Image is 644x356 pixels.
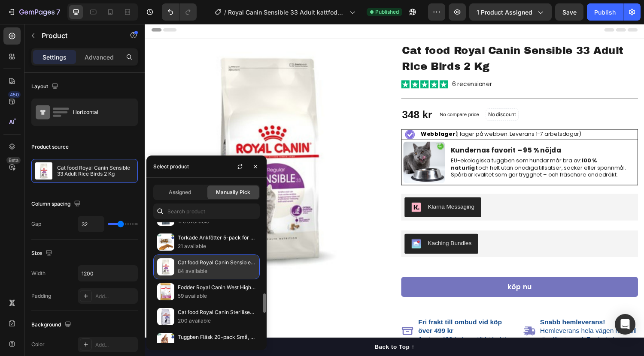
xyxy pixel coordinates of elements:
p: Just nu 499 kr kvar till fri frakt! [282,321,382,330]
input: Search in Settings & Advanced [153,203,260,219]
span: Published [375,8,399,16]
p: EU-ekologiska tuggben som hundar mår bra av: och helt utan onödiga tillsatser, socker eller spann... [316,138,506,159]
a: Section [274,58,283,66]
a: Section [294,58,303,66]
div: Layout [31,81,60,93]
img: product feature img [35,162,52,179]
div: 348 kr [264,86,297,102]
div: Padding [31,292,51,300]
p: 21 available [178,242,256,251]
div: Add... [95,293,136,300]
a: Section [264,58,273,66]
p: Cat food Royal Canin Sensible 33 Adult Rice Birds 2 Kg [57,165,134,177]
div: Publish [594,8,616,17]
span: Royal Canin Sensible 33 Adult kattfoder – ris & fågel, 2 kg [228,8,346,17]
p: Fodder Royal Canin West Highland White Terrier Adult Adult Chicken Corn Birds 3 Kg [178,283,256,292]
div: Klarna Messaging [292,184,340,193]
span: Assigned [169,188,191,196]
div: Back to Top ↑ [237,329,278,338]
button: köp nu [264,261,509,281]
input: Auto [78,266,137,281]
p: Settings [43,53,67,62]
div: Beta [6,157,21,164]
button: Kaching Bundles [268,216,344,237]
div: Select product [153,163,189,171]
img: collections [157,308,174,325]
button: 7 [3,3,64,21]
span: / [224,8,226,17]
p: 59 available [178,292,256,300]
p: Cat food Royal Canin Sensible 33 Adult Rice Birds 2 Kg [178,258,256,267]
div: Kaching Bundles [292,221,337,230]
a: Section [284,58,293,66]
p: Cat food Royal Canin Sterilised 37 Adult Birds 4 Kg [178,308,256,317]
button: 1 product assigned [469,3,552,21]
div: Background [31,319,73,331]
p: (I lager på webben. Leverans 1-7 arbetsdagar) [285,110,451,117]
strong: Kundernas favorit – 95 % nöjda [316,125,430,135]
div: 450 [8,91,21,98]
h1: Cat food Royal Canin Sensible 33 Adult Rice Birds 2 Kg [264,18,509,52]
img: KachingBundles.png [275,221,285,232]
img: collections [157,333,174,350]
span: 1 product assigned [477,8,532,17]
img: collections [157,233,174,251]
p: 7 [56,7,60,17]
div: Column spacing [31,198,82,210]
button: Publish [587,3,623,21]
div: Color [31,341,45,348]
p: Product [42,30,115,41]
p: 84 available [178,267,256,275]
p: Hemleverans hela vägen hem till din dörr inom 1-7 arbetsdagar. [408,312,508,330]
img: collections [157,258,174,275]
img: collections [157,283,174,300]
div: Undo/Redo [162,3,197,21]
p: Tuggben Fläsk 20-pack Små, medelstora hundar [178,333,256,341]
button: Klarna Messaging [268,179,347,199]
p: 6 recensioner [317,57,358,67]
p: No discount [354,90,383,97]
div: Add... [95,341,136,349]
div: Horizontal [73,102,125,122]
div: köp nu [374,266,399,276]
strong: 100 % naturligt [316,137,467,152]
p: 200 available [178,317,256,325]
strong: Fri frakt till ombud vid köp över 499 kr [282,304,368,320]
div: Size [31,248,54,259]
strong: Webblager [285,109,320,117]
input: Auto [78,216,104,232]
div: Gap [31,220,41,228]
img: CKSe1sH0lu8CEAE=.png [275,184,285,194]
button: Save [555,3,583,21]
span: Save [562,9,577,16]
div: Width [31,269,46,277]
p: Torkade Ankfötter 5-pack för små, medelstora och stora hundar [178,233,256,242]
span: Manually Pick [216,188,250,196]
img: gempages_526251272030913651-d1641b19-d7d8-49f6-b66d-dc890b78d626.png [267,121,310,164]
a: Section [304,58,313,66]
p: Advanced [85,53,114,62]
p: No compare price [304,91,345,96]
div: Product source [31,143,69,151]
div: Open Intercom Messenger [615,314,635,335]
p: 35 available [178,341,256,350]
strong: Snabb hemleverans! [408,304,475,311]
iframe: Design area [145,24,644,356]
